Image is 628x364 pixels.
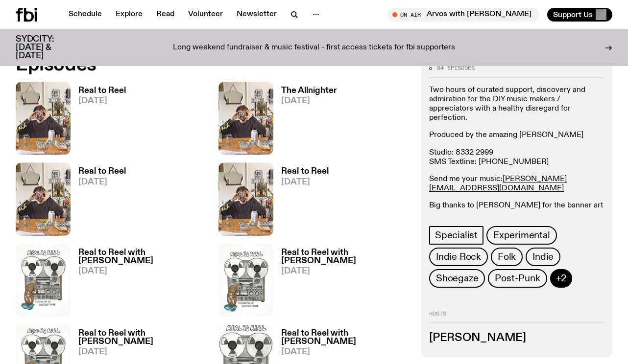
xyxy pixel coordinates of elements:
[526,247,560,266] a: Indie
[429,148,604,166] p: Studio: 8332 2999 SMS Textline: [PHONE_NUMBER]
[218,82,273,155] img: Jasper Craig Adams holds a vintage camera to his eye, obscuring his face. He is wearing a grey ju...
[436,251,481,262] span: Indie Rock
[435,229,478,240] span: Specialist
[387,8,539,22] button: On AirArvos with [PERSON_NAME]
[429,247,488,266] a: Indie Rock
[436,273,478,283] span: Shoegaze
[498,251,516,262] span: Folk
[182,8,229,22] a: Volunteer
[63,8,108,22] a: Schedule
[16,56,410,74] h2: Episodes
[532,251,554,262] span: Indie
[218,162,273,235] img: Jasper Craig Adams holds a vintage camera to his eye, obscuring his face. He is wearing a grey ju...
[429,201,604,229] p: Big thanks to [PERSON_NAME] for the banner art and the snap of me, as well as the treasure trove ...
[281,267,410,275] span: [DATE]
[556,273,567,283] span: +2
[281,97,337,105] span: [DATE]
[495,273,540,283] span: Post-Punk
[78,329,207,346] h3: Real to Reel with [PERSON_NAME]
[281,348,410,356] span: [DATE]
[78,178,126,186] span: [DATE]
[281,249,410,265] h3: Real to Reel with [PERSON_NAME]
[231,8,283,22] a: Newsletter
[273,249,410,317] a: Real to Reel with [PERSON_NAME][DATE]
[281,167,329,176] h3: Real to Reel
[173,44,455,52] p: Long weekend fundraiser & music festival - first access tickets for fbi supporters
[429,175,604,193] p: Send me your music:
[16,162,71,235] img: Jasper Craig Adams holds a vintage camera to his eye, obscuring his face. He is wearing a grey ju...
[110,8,148,22] a: Explore
[281,178,329,186] span: [DATE]
[488,269,547,287] a: Post-Punk
[78,249,207,265] h3: Real to Reel with [PERSON_NAME]
[150,8,180,22] a: Read
[273,167,329,235] a: Real to Reel[DATE]
[429,131,604,140] p: Produced by the amazing [PERSON_NAME]
[78,167,126,176] h3: Real to Reel
[429,226,483,244] a: Specialist
[437,66,475,71] span: 84 episodes
[493,229,550,240] span: Experimental
[429,269,485,287] a: Shoegaze
[429,85,604,123] p: Two hours of curated support, discovery and admiration for the DIY music makers / appreciators wi...
[16,35,78,60] h3: SYDCITY: [DATE] & [DATE]
[281,329,410,346] h3: Real to Reel with [PERSON_NAME]
[78,87,126,95] h3: Real to Reel
[78,348,207,356] span: [DATE]
[273,87,337,155] a: The Allnighter[DATE]
[550,269,573,287] button: +2
[429,333,604,343] h3: [PERSON_NAME]
[71,87,126,155] a: Real to Reel[DATE]
[491,247,523,266] a: Folk
[78,97,126,105] span: [DATE]
[553,10,593,19] span: Support Us
[16,82,71,155] img: Jasper Craig Adams holds a vintage camera to his eye, obscuring his face. He is wearing a grey ju...
[71,249,207,317] a: Real to Reel with [PERSON_NAME][DATE]
[71,167,126,235] a: Real to Reel[DATE]
[78,267,207,275] span: [DATE]
[281,87,337,95] h3: The Allnighter
[486,226,557,244] a: Experimental
[547,8,612,22] button: Support Us
[429,311,604,322] h2: Hosts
